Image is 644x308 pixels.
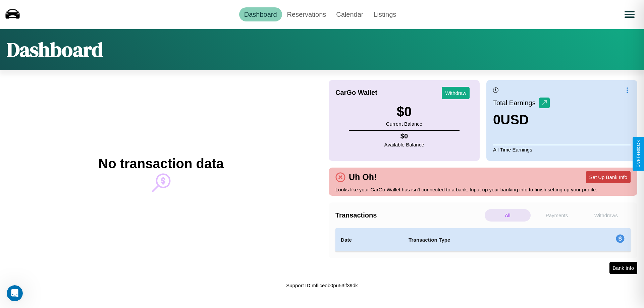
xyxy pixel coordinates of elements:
[586,171,631,183] button: Set Up Bank Info
[341,236,398,244] h4: Date
[7,285,23,301] iframe: Intercom live chat
[331,7,368,21] a: Calendar
[335,228,631,252] table: simple table
[239,7,282,21] a: Dashboard
[335,185,631,194] p: Looks like your CarGo Wallet has isn't connected to a bank. Input up your banking info to finish ...
[335,89,377,97] h4: CarGo Wallet
[493,112,550,127] h3: 0 USD
[409,236,561,244] h4: Transaction Type
[98,156,223,171] h2: No transaction data
[345,172,380,182] h4: Uh Oh!
[636,140,641,168] div: Give Feedback
[7,36,103,63] h1: Dashboard
[493,145,631,154] p: All Time Earnings
[442,87,470,99] button: Withdraw
[386,104,422,119] h3: $ 0
[493,97,539,109] p: Total Earnings
[386,119,422,128] p: Current Balance
[286,281,358,290] p: Support ID: mfliceob0pu53lf39dk
[368,7,401,21] a: Listings
[335,211,483,219] h4: Transactions
[282,7,331,21] a: Reservations
[485,209,531,222] p: All
[609,262,637,274] button: Bank Info
[384,140,424,149] p: Available Balance
[384,132,424,140] h4: $ 0
[620,5,639,24] button: Open menu
[583,209,629,222] p: Withdraws
[534,209,580,222] p: Payments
